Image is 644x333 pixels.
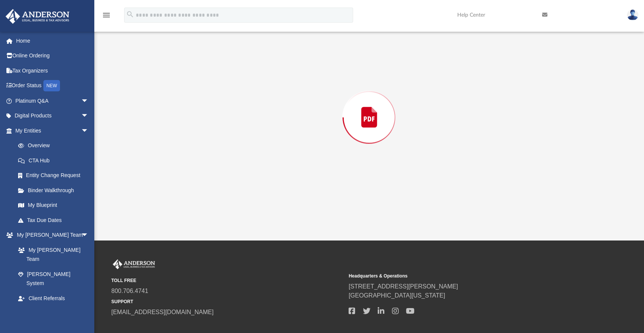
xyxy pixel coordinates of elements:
a: [PERSON_NAME] System [11,267,96,291]
img: Anderson Advisors Platinum Portal [3,9,72,24]
a: Home [5,33,100,48]
img: Anderson Advisors Platinum Portal [111,259,157,269]
a: Platinum Q&Aarrow_drop_down [5,93,100,108]
i: search [126,10,134,18]
div: NEW [43,80,60,91]
a: My [PERSON_NAME] Team [11,242,92,267]
a: My Documentsarrow_drop_down [5,306,96,321]
a: Digital Productsarrow_drop_down [5,108,100,123]
span: arrow_drop_down [81,93,96,109]
a: Overview [11,138,100,153]
a: My [PERSON_NAME] Teamarrow_drop_down [5,228,96,243]
a: Order StatusNEW [5,78,100,94]
small: TOLL FREE [111,277,343,284]
img: User Pic [627,9,638,20]
a: [GEOGRAPHIC_DATA][US_STATE] [349,292,445,299]
a: Client Referrals [11,291,96,306]
a: My Blueprint [11,198,96,213]
span: arrow_drop_down [81,306,96,321]
a: My Entitiesarrow_drop_down [5,123,100,138]
span: arrow_drop_down [81,228,96,243]
a: Binder Walkthrough [11,183,100,198]
a: 800.706.4741 [111,288,148,294]
a: Tax Organizers [5,63,100,78]
i: menu [102,11,111,20]
a: CTA Hub [11,153,100,168]
small: SUPPORT [111,298,343,305]
a: menu [102,14,111,20]
small: Headquarters & Operations [349,273,581,279]
a: Tax Due Dates [11,213,100,228]
span: arrow_drop_down [81,108,96,124]
a: Entity Change Request [11,168,100,183]
a: Online Ordering [5,48,100,63]
a: [EMAIL_ADDRESS][DOMAIN_NAME] [111,309,214,315]
a: [STREET_ADDRESS][PERSON_NAME] [349,283,458,290]
span: arrow_drop_down [81,123,96,139]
